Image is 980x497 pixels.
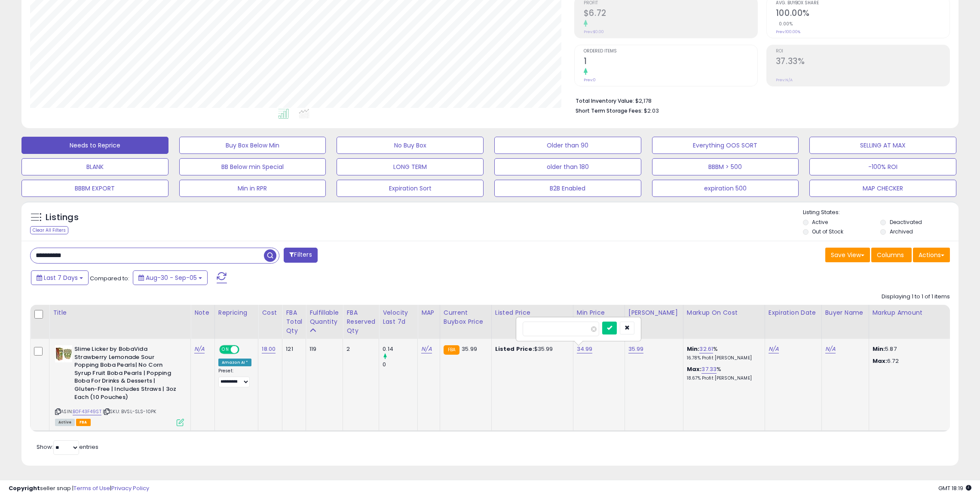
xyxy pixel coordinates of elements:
div: $35.99 [495,345,567,353]
th: CSV column name: cust_attr_2_Expiration Date [765,305,821,339]
div: seller snap | | [9,485,149,493]
span: All listings currently available for purchase on Amazon [55,419,75,426]
button: No Buy Box [337,137,484,154]
small: FBA [444,345,459,355]
a: 32.61 [699,345,713,353]
span: Show: entries [37,443,98,451]
b: Short Term Storage Fees: [576,107,643,114]
button: SELLING AT MAX [809,137,956,154]
div: 0.14 [383,345,417,353]
a: 37.33 [701,365,717,374]
a: 35.99 [628,345,644,353]
button: Buy Box Below Min [179,137,326,154]
div: 2 [346,345,372,353]
div: FBA Reserved Qty [346,308,375,335]
button: BBBM > 500 [652,158,799,175]
a: 18.00 [262,345,276,353]
span: OFF [238,346,252,353]
h2: $6.72 [584,8,757,20]
div: Fulfillable Quantity [309,308,339,326]
div: 121 [286,345,299,353]
button: Older than 90 [494,137,641,154]
span: ON [220,346,231,353]
span: Ordered Items [584,49,757,54]
div: Current Buybox Price [444,308,488,326]
small: 0.00% [776,21,793,27]
div: MAP [421,308,436,317]
div: % [687,365,758,381]
h2: 37.33% [776,56,949,68]
b: Min: [687,345,700,353]
span: 35.99 [462,345,477,353]
div: [PERSON_NAME] [628,308,680,317]
span: ROI [776,49,949,54]
b: Listed Price: [495,345,534,353]
p: 6.72 [873,357,944,365]
span: $2.03 [644,107,659,115]
a: N/A [194,345,205,353]
div: Preset: [218,368,252,387]
p: 16.78% Profit [PERSON_NAME] [687,355,758,361]
a: N/A [825,345,836,353]
h2: 1 [584,56,757,68]
button: BBBM EXPORT [21,180,168,197]
button: Actions [913,248,950,262]
p: 5.87 [873,345,944,353]
button: BB Below min Special [179,158,326,175]
span: Last 7 Days [44,273,78,282]
div: 119 [309,345,336,353]
strong: Copyright [9,484,40,492]
label: Deactivated [890,218,922,226]
div: % [687,345,758,361]
div: Cost [262,308,279,317]
b: Total Inventory Value: [576,97,634,104]
span: Compared to: [90,274,129,282]
a: N/A [769,345,779,353]
span: Avg. Buybox Share [776,1,949,6]
span: | SKU: BVSL-SLS-10PK [103,408,156,415]
th: The percentage added to the cost of goods (COGS) that forms the calculator for Min & Max prices. [683,305,765,339]
div: Listed Price [495,308,570,317]
b: Max: [687,365,702,373]
small: Prev: $0.00 [584,29,604,34]
button: Aug-30 - Sep-05 [133,270,208,285]
button: Columns [871,248,912,262]
button: -100% ROI [809,158,956,175]
span: FBA [76,419,91,426]
div: Title [53,308,187,317]
div: Clear All Filters [30,226,68,234]
button: Everything OOS SORT [652,137,799,154]
div: Buyer Name [825,308,865,317]
button: B2B Enabled [494,180,641,197]
label: Archived [890,228,913,235]
small: Prev: 100.00% [776,29,800,34]
button: BLANK [21,158,168,175]
button: Min in RPR [179,180,326,197]
h5: Listings [46,212,79,224]
a: Terms of Use [73,484,110,492]
div: Amazon AI * [218,359,252,366]
h2: 100.00% [776,8,949,20]
div: Note [194,308,211,317]
div: Velocity Last 7d [383,308,414,326]
button: Needs to Reprice [21,137,168,154]
div: Markup on Cost [687,308,761,317]
div: Displaying 1 to 1 of 1 items [882,293,950,301]
a: B0F43F49ST [73,408,101,415]
a: 34.99 [577,345,593,353]
a: Privacy Policy [111,484,149,492]
span: 2025-09-13 18:19 GMT [938,484,971,492]
small: Prev: N/A [776,77,793,83]
button: MAP CHECKER [809,180,956,197]
button: Save View [825,248,870,262]
button: expiration 500 [652,180,799,197]
span: Profit [584,1,757,6]
span: Aug-30 - Sep-05 [146,273,197,282]
div: Markup Amount [873,308,947,317]
strong: Min: [873,345,885,353]
div: ASIN: [55,345,184,425]
button: LONG TERM [337,158,484,175]
th: CSV column name: cust_attr_4_Buyer Name [821,305,869,339]
div: FBA Total Qty [286,308,302,335]
span: Columns [877,251,904,259]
